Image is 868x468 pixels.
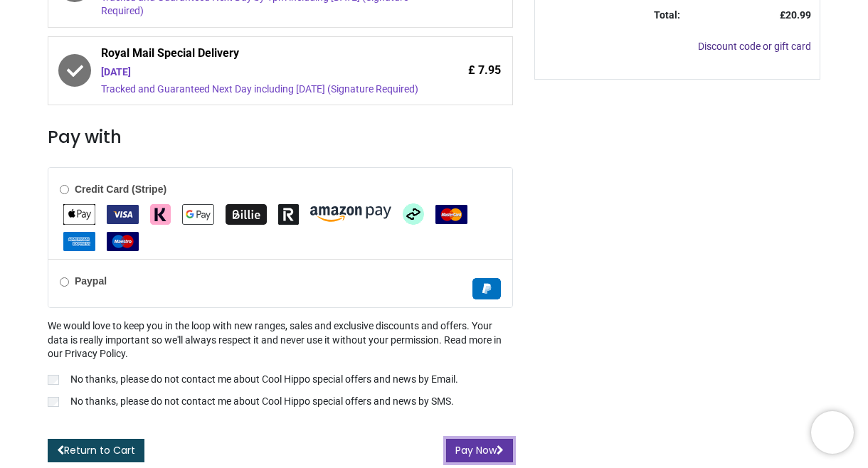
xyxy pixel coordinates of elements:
[48,125,513,149] h3: Pay with
[63,232,95,251] img: American Express
[48,375,59,385] input: No thanks, please do not contact me about Cool Hippo special offers and news by Email.
[472,278,501,299] img: Paypal
[310,206,391,222] img: Amazon Pay
[107,208,139,219] span: VISA
[63,208,95,219] span: Apple Pay
[468,63,501,78] span: £ 7.95
[48,439,144,463] a: Return to Cart
[150,208,171,219] span: Klarna
[472,282,501,294] span: Paypal
[75,275,107,287] b: Paypal
[698,41,811,52] a: Discount code or gift card
[780,9,811,21] strong: £
[70,395,454,409] p: No thanks, please do not contact me about Cool Hippo special offers and news by SMS.
[446,439,513,463] button: Pay Now
[75,184,166,195] b: Credit Card (Stripe)
[811,411,854,454] iframe: Brevo live chat
[48,397,59,407] input: No thanks, please do not contact me about Cool Hippo special offers and news by SMS.
[107,232,139,251] img: Maestro
[150,204,171,225] img: Klarna
[435,205,467,224] img: MasterCard
[403,208,424,219] span: Afterpay Clearpay
[101,83,421,97] div: Tracked and Guaranteed Next Day including [DATE] (Signature Required)
[226,204,267,225] img: Billie
[278,204,299,225] img: Revolut Pay
[278,208,299,219] span: Revolut Pay
[60,185,69,194] input: Credit Card (Stripe)
[403,203,424,225] img: Afterpay Clearpay
[101,46,421,65] span: Royal Mail Special Delivery
[70,373,458,387] p: No thanks, please do not contact me about Cool Hippo special offers and news by Email.
[310,208,391,219] span: Amazon Pay
[63,235,95,246] span: American Express
[785,9,811,21] span: 20.99
[182,204,214,225] img: Google Pay
[435,208,467,219] span: MasterCard
[226,208,267,219] span: Billie
[60,277,69,287] input: Paypal
[654,9,680,21] strong: Total:
[107,235,139,246] span: Maestro
[63,204,95,225] img: Apple Pay
[48,319,513,412] div: We would love to keep you in the loop with new ranges, sales and exclusive discounts and offers. ...
[182,208,214,219] span: Google Pay
[101,65,421,80] div: [DATE]
[107,205,139,224] img: VISA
